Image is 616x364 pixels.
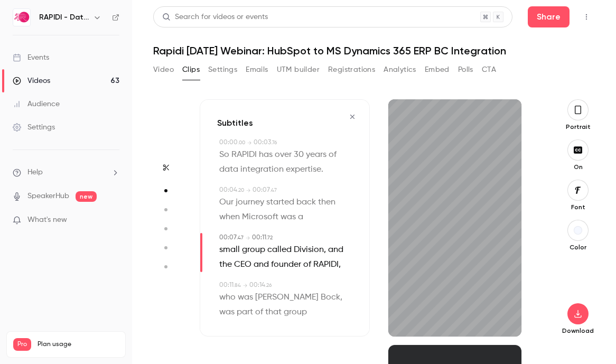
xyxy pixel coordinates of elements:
[255,305,263,320] span: of
[217,117,253,129] h3: Subtitles
[458,61,473,78] button: Polls
[578,8,595,25] button: Top Bar Actions
[237,188,244,193] span: . 20
[27,167,43,178] span: Help
[561,123,595,131] p: Portrait
[219,257,232,272] span: the
[298,210,303,225] span: a
[219,282,234,288] span: 00:11
[528,6,570,27] button: Share
[306,147,326,162] span: years
[249,282,265,288] span: 00:14
[238,140,245,145] span: . 00
[242,210,278,225] span: Microsoft
[324,242,326,257] span: ,
[39,12,89,23] h6: RAPIDI - Data Integration Solutions
[271,257,301,272] span: founder
[294,242,324,257] span: Division
[13,9,30,26] img: RAPIDI - Data Integration Solutions
[321,290,340,305] span: Bock
[27,191,69,202] a: SpeakerHub
[219,235,237,241] span: 00:07
[219,187,237,193] span: 00:04
[384,61,416,78] button: Analytics
[266,235,273,240] span: . 72
[219,162,238,177] span: data
[328,242,343,257] span: and
[243,282,247,290] span: →
[234,257,251,272] span: CEO
[208,61,237,78] button: Settings
[247,139,251,147] span: →
[13,76,50,86] div: Videos
[182,61,200,78] button: Clips
[219,305,235,320] span: was
[340,290,342,305] span: ,
[561,326,595,335] p: Download
[153,61,174,78] button: Video
[219,290,236,305] span: who
[252,235,266,241] span: 00:11
[234,283,241,288] span: . 84
[242,242,265,257] span: group
[13,122,55,133] div: Settings
[238,290,253,305] span: was
[265,305,282,320] span: that
[13,338,31,351] span: Pro
[561,163,595,171] p: On
[237,305,253,320] span: part
[246,186,250,194] span: →
[219,147,229,162] span: So
[284,305,307,320] span: group
[329,147,337,162] span: of
[153,44,595,57] h1: Rapidi [DATE] Webinar: HubSpot to MS Dynamics 365 ERP BC Integration
[13,167,119,178] li: help-dropdown-opener
[482,61,496,78] button: CTA
[219,210,240,225] span: when
[219,139,238,146] span: 00:00
[38,340,119,349] span: Plan usage
[13,99,60,109] div: Audience
[561,203,595,211] p: Font
[267,242,292,257] span: called
[328,61,375,78] button: Registrations
[321,162,323,177] span: .
[318,195,335,210] span: then
[236,195,264,210] span: journey
[271,140,277,145] span: . 76
[219,242,240,257] span: small
[277,61,320,78] button: UTM builder
[162,12,268,23] div: Search for videos or events
[231,147,257,162] span: RAPIDI
[561,243,595,251] p: Color
[286,162,321,177] span: expertise
[219,195,234,210] span: Our
[275,147,292,162] span: over
[281,210,296,225] span: was
[240,162,284,177] span: integration
[259,147,273,162] span: has
[27,214,67,226] span: What's new
[270,188,277,193] span: . 47
[76,191,97,202] span: new
[339,257,341,272] span: ,
[246,61,268,78] button: Emails
[425,61,450,78] button: Embed
[266,195,294,210] span: started
[296,195,316,210] span: back
[294,147,304,162] span: 30
[313,257,339,272] span: RAPIDI
[254,139,271,146] span: 00:03
[265,283,272,288] span: . 26
[246,234,250,242] span: →
[254,257,269,272] span: and
[107,216,119,225] iframe: Noticeable Trigger
[255,290,319,305] span: [PERSON_NAME]
[237,235,244,240] span: . 47
[303,257,311,272] span: of
[13,52,49,63] div: Events
[253,187,270,193] span: 00:07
